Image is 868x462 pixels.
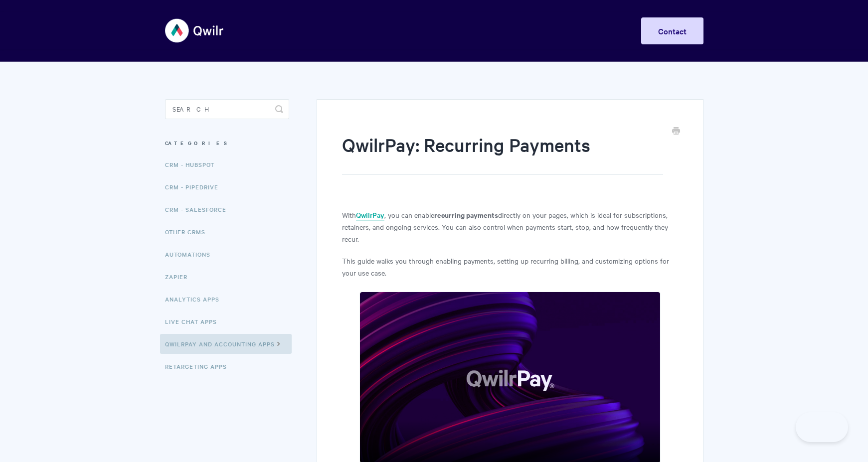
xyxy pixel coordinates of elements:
a: Zapier [165,267,195,287]
a: Contact [641,17,703,44]
a: Live Chat Apps [165,311,224,331]
a: Retargeting Apps [165,356,234,376]
a: CRM - Salesforce [165,199,234,219]
a: CRM - HubSpot [165,154,222,174]
a: QwilrPay and Accounting Apps [160,334,292,354]
h1: QwilrPay: Recurring Payments [342,132,663,175]
a: Other CRMs [165,222,213,242]
a: Automations [165,244,218,264]
a: CRM - Pipedrive [165,177,226,197]
h3: Categories [165,134,289,152]
p: With , you can enable directly on your pages, which is ideal for subscriptions, retainers, and on... [342,209,678,245]
strong: recurring payments [434,209,498,220]
p: This guide walks you through enabling payments, setting up recurring billing, and customizing opt... [342,255,678,279]
a: QwilrPay [356,210,384,221]
a: Analytics Apps [165,289,227,309]
iframe: Toggle Customer Support [796,412,848,442]
img: Qwilr Help Center [165,12,224,49]
input: Search [165,99,289,119]
a: Print this Article [672,126,680,137]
